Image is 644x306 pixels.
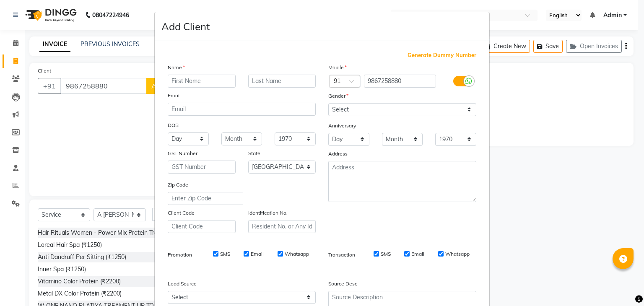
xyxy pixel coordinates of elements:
[168,103,316,116] input: Email
[168,92,181,99] label: Email
[328,64,347,71] label: Mobile
[248,150,260,157] label: State
[248,209,288,217] label: Identification No.
[328,122,356,130] label: Anniversary
[328,280,357,288] label: Source Desc
[168,161,236,174] input: GST Number
[168,64,185,71] label: Name
[248,75,316,88] input: Last Name
[168,181,188,189] label: Zip Code
[168,192,243,205] input: Enter Zip Code
[168,220,236,233] input: Client Code
[168,122,179,129] label: DOB
[168,280,197,288] label: Lead Source
[168,209,195,217] label: Client Code
[168,75,236,88] input: First Name
[168,251,192,259] label: Promotion
[328,92,348,100] label: Gender
[408,51,476,60] span: Generate Dummy Number
[161,19,210,34] h4: Add Client
[381,250,391,258] label: SMS
[328,150,348,158] label: Address
[168,150,197,157] label: GST Number
[251,250,264,258] label: Email
[364,75,436,88] input: Mobile
[285,250,309,258] label: Whatsapp
[328,251,355,259] label: Transaction
[411,250,424,258] label: Email
[445,250,470,258] label: Whatsapp
[248,220,316,233] input: Resident No. or Any Id
[220,250,230,258] label: SMS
